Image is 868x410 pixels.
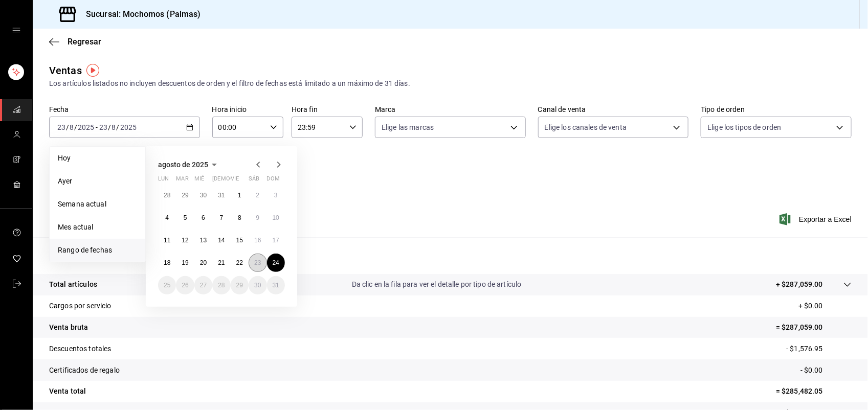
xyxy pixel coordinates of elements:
abbr: 10 de agosto de 2025 [273,214,279,221]
abbr: sábado [249,175,259,186]
abbr: 3 de agosto de 2025 [274,192,278,199]
button: 13 de agosto de 2025 [194,231,212,249]
abbr: 15 de agosto de 2025 [236,237,243,244]
abbr: jueves [212,175,273,186]
p: Total artículos [49,279,97,290]
button: 11 de agosto de 2025 [158,231,176,249]
span: Elige los tipos de orden [707,122,781,132]
button: 21 de agosto de 2025 [212,254,230,272]
p: Descuentos totales [49,344,111,354]
abbr: viernes [231,175,239,186]
button: Regresar [49,37,101,47]
abbr: domingo [267,175,280,186]
p: - $1,576.95 [787,344,852,354]
span: agosto de 2025 [158,161,208,169]
abbr: 12 de agosto de 2025 [182,237,188,244]
abbr: 21 de agosto de 2025 [218,259,225,266]
span: Ayer [58,176,137,187]
button: 24 de agosto de 2025 [267,254,285,272]
button: 2 de agosto de 2025 [249,186,266,204]
abbr: 23 de agosto de 2025 [254,259,261,266]
button: 26 de agosto de 2025 [176,276,194,294]
button: 16 de agosto de 2025 [249,231,266,249]
button: 6 de agosto de 2025 [194,209,212,227]
button: 31 de agosto de 2025 [267,276,285,294]
abbr: 17 de agosto de 2025 [273,237,279,244]
span: / [117,123,120,131]
button: 29 de julio de 2025 [176,186,194,204]
label: Canal de venta [538,106,689,113]
button: 12 de agosto de 2025 [176,231,194,249]
abbr: 1 de agosto de 2025 [238,192,241,199]
span: Semana actual [58,199,137,210]
button: agosto de 2025 [158,158,220,171]
button: 17 de agosto de 2025 [267,231,285,249]
button: 7 de agosto de 2025 [212,209,230,227]
p: Cargos por servicio [49,301,112,311]
p: - $0.00 [800,365,852,376]
span: Hoy [58,153,137,164]
label: Fecha [49,106,200,113]
p: Venta total [49,386,86,397]
abbr: 18 de agosto de 2025 [164,259,170,266]
abbr: 22 de agosto de 2025 [236,259,243,266]
button: 4 de agosto de 2025 [158,209,176,227]
img: Tooltip marker [86,64,99,77]
abbr: 5 de agosto de 2025 [184,214,187,221]
button: Exportar a Excel [782,213,852,225]
label: Marca [375,106,526,113]
abbr: 30 de agosto de 2025 [254,282,261,289]
p: Venta bruta [49,322,88,333]
abbr: 31 de agosto de 2025 [273,282,279,289]
abbr: 24 de agosto de 2025 [273,259,279,266]
p: Resumen [49,249,852,262]
abbr: 8 de agosto de 2025 [238,214,241,221]
button: 25 de agosto de 2025 [158,276,176,294]
span: / [66,123,69,131]
abbr: 7 de agosto de 2025 [220,214,224,221]
button: 30 de julio de 2025 [194,186,212,204]
abbr: martes [176,175,188,186]
abbr: 29 de julio de 2025 [182,192,188,199]
abbr: miércoles [194,175,204,186]
div: Los artículos listados no incluyen descuentos de orden y el filtro de fechas está limitado a un m... [49,78,852,89]
p: + $0.00 [798,301,852,311]
button: 31 de julio de 2025 [212,186,230,204]
p: Da clic en la fila para ver el detalle por tipo de artículo [352,279,522,290]
span: - [96,123,98,131]
abbr: 11 de agosto de 2025 [164,237,170,244]
abbr: 4 de agosto de 2025 [165,214,169,221]
button: 30 de agosto de 2025 [249,276,266,294]
p: = $285,482.05 [776,386,852,397]
span: Mes actual [58,222,137,233]
span: Rango de fechas [58,245,137,256]
abbr: 29 de agosto de 2025 [236,282,243,289]
span: / [74,123,77,131]
abbr: 30 de julio de 2025 [200,192,207,199]
input: -- [99,123,108,131]
button: 1 de agosto de 2025 [231,186,249,204]
h3: Sucursal: Mochomos (Palmas) [78,8,201,20]
input: -- [57,123,66,131]
abbr: 14 de agosto de 2025 [218,237,225,244]
abbr: 16 de agosto de 2025 [254,237,261,244]
button: 27 de agosto de 2025 [194,276,212,294]
abbr: 27 de agosto de 2025 [200,282,207,289]
button: 14 de agosto de 2025 [212,231,230,249]
abbr: lunes [158,175,169,186]
button: 29 de agosto de 2025 [231,276,249,294]
button: 28 de julio de 2025 [158,186,176,204]
span: Elige las marcas [382,122,434,132]
abbr: 28 de agosto de 2025 [218,282,225,289]
abbr: 9 de agosto de 2025 [256,214,259,221]
span: Elige los canales de venta [545,122,627,132]
abbr: 31 de julio de 2025 [218,192,225,199]
button: 10 de agosto de 2025 [267,209,285,227]
abbr: 26 de agosto de 2025 [182,282,188,289]
label: Hora inicio [212,106,283,113]
abbr: 28 de julio de 2025 [164,192,170,199]
button: 8 de agosto de 2025 [231,209,249,227]
span: Regresar [68,37,101,47]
